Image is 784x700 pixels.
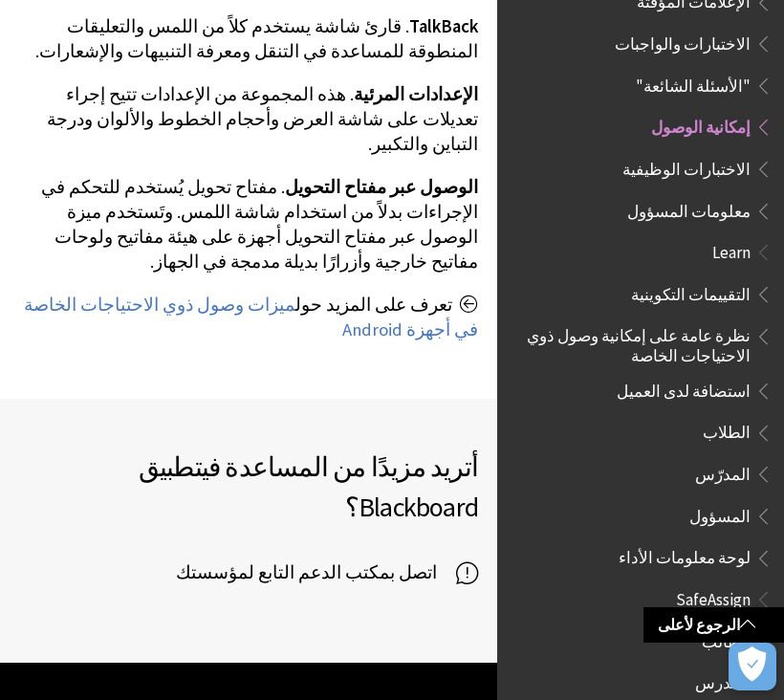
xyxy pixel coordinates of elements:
h2: أتريد مزيدًا من المساعدة في ؟ [19,447,478,527]
span: تطبيق Blackboard [139,449,478,524]
span: الوصول عبر مفتاح التحويل [285,176,478,198]
a: الرجوع لأعلى [643,607,784,643]
span: الاختبارات الوظيفية [622,153,751,179]
span: "الأسئلة الشائعة" [636,70,751,96]
p: . هذه المجموعة من الإعدادات تتيح إجراء تعديلات على شاشة العرض وأحجام الخطوط والألوان ودرجة التباي... [19,82,478,158]
a: ميزات وصول ذوي الاحتياجات الخاصة في أجهزة Android [24,294,478,341]
span: الطالب [702,625,751,651]
button: فتح التفضيلات [729,643,776,690]
span: المدرّس [695,458,751,484]
span: الاختبارات والواجبات [615,28,751,54]
span: معلومات المسؤول [627,195,751,221]
span: نظرة عامة على إمكانية وصول ذوي الاحتياجات الخاصة [520,320,751,365]
span: SafeAssign [676,583,751,609]
nav: Book outline for Blackboard Learn Help [509,236,773,574]
span: لوحة معلومات الأداء [619,542,751,568]
span: إمكانية الوصول [651,111,751,137]
span: TalkBack [409,15,478,37]
span: Learn [712,236,751,262]
span: الإعدادات المرئية [354,83,478,105]
span: المدرس [695,667,751,692]
span: التقييمات التكوينية [631,278,751,304]
p: . مفتاح تحويل يُستخدم للتحكم في الإجراءات بدلاً من استخدام شاشة اللمس. وتَستخدم ميزة الوصول عبر م... [19,175,478,275]
a: اتصل بمكتب الدعم التابع لمؤسستك [176,558,478,587]
p: . قارئ شاشة يستخدم كلاً من اللمس والتعليقات المنطوقة للمساعدة في التنقل ومعرفة التنبيهات والإشعارات. [19,14,478,64]
span: الطلاب [703,417,751,443]
span: المسؤول [689,500,751,526]
span: اتصل بمكتب الدعم التابع لمؤسستك [176,558,456,587]
p: تعرف على المزيد حول [19,293,478,342]
span: استضافة لدى العميل [617,375,751,401]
